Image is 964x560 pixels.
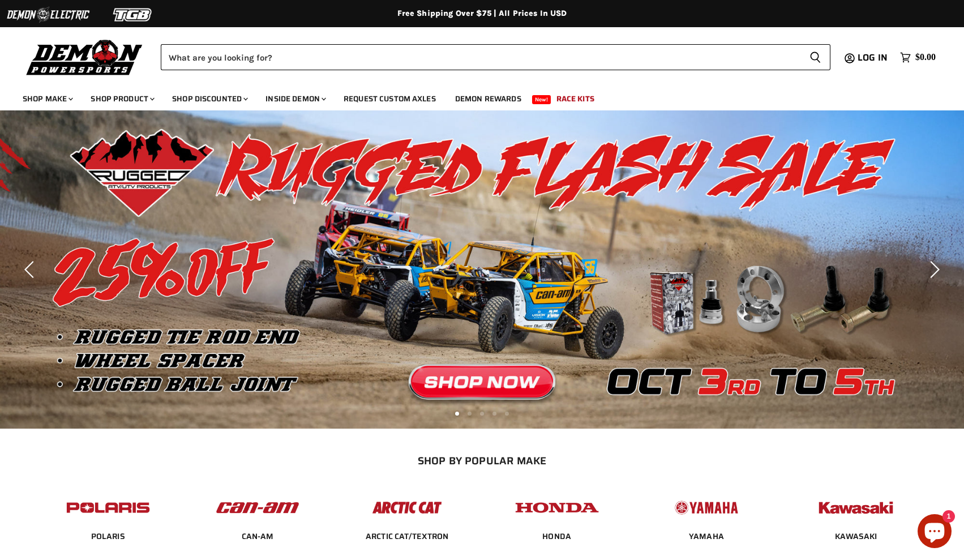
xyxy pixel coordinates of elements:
[468,412,472,416] li: Page dot 2
[914,514,955,551] inbox-online-store-chat: Shopify online store chat
[6,4,91,25] img: Demon Electric Logo 2
[164,87,255,110] a: Shop Discounted
[82,87,161,110] a: Shop Product
[366,531,449,542] span: ARCTIC CAT/TEXTRON
[363,490,451,525] img: POPULAR_MAKE_logo_3_027535af-6171-4c5e-a9bc-f0eccd05c5d6.jpg
[662,490,751,525] img: POPULAR_MAKE_logo_5_20258e7f-293c-4aac-afa8-159eaa299126.jpg
[800,44,830,70] button: Search
[480,412,484,416] li: Page dot 3
[213,490,302,525] img: POPULAR_MAKE_logo_1_adc20308-ab24-48c4-9fac-e3c1a623d575.jpg
[366,531,449,541] a: ARCTIC CAT/TEXTRON
[858,50,888,65] span: Log in
[852,53,894,63] a: Log in
[455,412,459,416] li: Page dot 1
[14,83,933,110] ul: Main menu
[29,8,935,19] div: Free Shipping Over $75 | All Prices In USD
[161,44,830,70] form: Product
[23,37,147,77] img: Demon Powersports
[91,531,125,542] span: POLARIS
[43,455,921,467] h2: SHOP BY POPULAR MAKE
[91,4,175,25] img: TGB Logo 2
[20,258,42,281] button: Previous
[548,87,603,110] a: Race Kits
[14,87,80,110] a: Shop Make
[542,531,571,542] span: HONDA
[242,531,274,542] span: CAN-AM
[257,87,333,110] a: Inside Demon
[513,490,601,525] img: POPULAR_MAKE_logo_4_4923a504-4bac-4306-a1be-165a52280178.jpg
[915,52,936,63] span: $0.00
[64,490,152,525] img: POPULAR_MAKE_logo_2_dba48cf1-af45-46d4-8f73-953a0f002620.jpg
[242,531,274,541] a: CAN-AM
[812,490,900,525] img: POPULAR_MAKE_logo_6_76e8c46f-2d1e-4ecc-b320-194822857d41.jpg
[835,531,877,542] span: KAWASAKI
[894,49,941,66] a: $0.00
[447,87,530,110] a: Demon Rewards
[161,44,800,70] input: Search
[492,412,496,416] li: Page dot 4
[532,95,551,104] span: New!
[689,531,724,542] span: YAMAHA
[835,531,877,541] a: KAWASAKI
[689,531,724,541] a: YAMAHA
[542,531,571,541] a: HONDA
[922,258,944,281] button: Next
[505,412,509,416] li: Page dot 5
[335,87,444,110] a: Request Custom Axles
[91,531,125,541] a: POLARIS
